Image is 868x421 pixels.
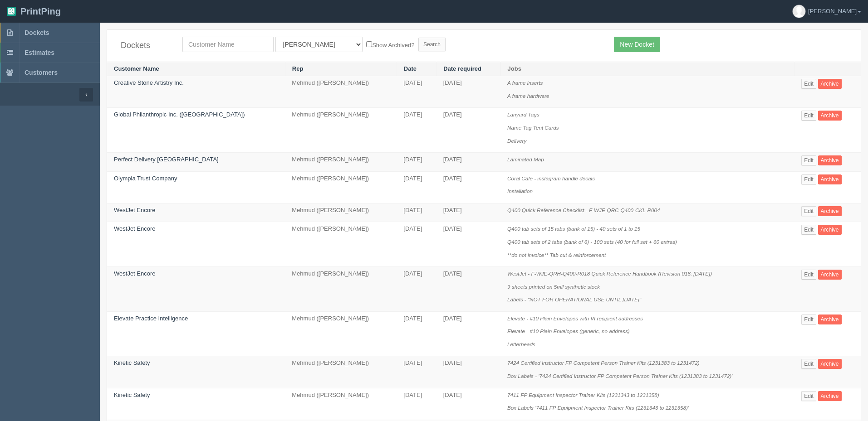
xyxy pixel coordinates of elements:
[801,174,816,184] a: Edit
[507,188,533,194] i: Installation
[285,171,397,203] td: Mehmud ([PERSON_NAME])
[436,311,500,356] td: [DATE]
[121,41,169,50] h4: Dockets
[507,328,630,334] i: Elevate - #10 Plain Envelopes (generic, no address)
[507,373,732,379] i: Box Labels - '7424 Certified Instructor FP Competent Person Trainer Kits (1231383 to 1231472)'
[436,171,500,203] td: [DATE]
[397,76,436,108] td: [DATE]
[7,7,16,16] img: logo-3e63b451c926e2ac314895c53de4908e5d424f24456219fb08d385ab2e579770.png
[397,203,436,222] td: [DATE]
[507,125,559,131] i: Name Tag Tent Cards
[436,222,500,267] td: [DATE]
[114,111,245,118] a: Global Philanthropic Inc. ([GEOGRAPHIC_DATA])
[292,65,304,72] a: Rep
[801,79,816,89] a: Edit
[507,138,526,144] i: Delivery
[801,155,816,165] a: Edit
[285,267,397,312] td: Mehmud ([PERSON_NAME])
[397,153,436,172] td: [DATE]
[436,203,500,222] td: [DATE]
[285,153,397,172] td: Mehmud ([PERSON_NAME])
[507,226,640,232] i: Q400 tab sets of 15 tabs (bank of 15) - 40 sets of 1 to 15
[285,356,397,388] td: Mehmud ([PERSON_NAME])
[114,156,219,163] a: Perfect Delivery [GEOGRAPHIC_DATA]
[507,315,643,321] i: Elevate - #10 Plain Envelopes with VI recipient addresses
[418,38,446,51] input: Search
[818,391,842,401] a: Archive
[801,270,816,280] a: Edit
[818,225,842,235] a: Archive
[114,79,184,86] a: Creative Stone Artistry Inc.
[818,270,842,280] a: Archive
[507,111,539,117] i: Lanyard Tags
[818,359,842,369] a: Archive
[25,29,49,36] span: Dockets
[397,108,436,153] td: [DATE]
[397,388,436,420] td: [DATE]
[507,296,641,302] i: Labels - "NOT FOR OPERATIONAL USE UNTIL [DATE]"
[507,207,660,213] i: Q400 Quick Reference Checklist - F-WJE-QRC-Q400-CKL-R004
[25,69,58,76] span: Customers
[285,108,397,153] td: Mehmud ([PERSON_NAME])
[114,175,177,182] a: Olympia Trust Company
[397,171,436,203] td: [DATE]
[801,315,816,324] a: Edit
[436,267,500,312] td: [DATE]
[507,284,600,290] i: 9 sheets printed on 5mil synthetic stock
[397,222,436,267] td: [DATE]
[500,62,794,76] th: Jobs
[443,65,481,72] a: Date required
[285,76,397,108] td: Mehmud ([PERSON_NAME])
[285,222,397,267] td: Mehmud ([PERSON_NAME])
[182,37,274,52] input: Customer Name
[436,76,500,108] td: [DATE]
[793,5,805,18] img: avatar_default-7531ab5dedf162e01f1e0bb0964e6a185e93c5c22dfe317fb01d7f8cd2b1632c.jpg
[818,79,842,89] a: Archive
[507,156,544,162] i: Laminated Map
[507,341,535,347] i: Letterheads
[436,388,500,420] td: [DATE]
[507,392,659,398] i: 7411 FP Equipment Inspector Trainer Kits (1231343 to 1231358)
[397,356,436,388] td: [DATE]
[436,153,500,172] td: [DATE]
[507,360,700,366] i: 7424 Certified Instructor FP Competent Person Trainer Kits (1231383 to 1231472)
[436,108,500,153] td: [DATE]
[366,41,372,47] input: Show Archived?
[818,174,842,184] a: Archive
[114,359,150,366] a: Kinetic Safety
[801,111,816,121] a: Edit
[114,207,156,213] a: WestJet Encore
[818,155,842,165] a: Archive
[397,267,436,312] td: [DATE]
[507,80,543,86] i: A frame inserts
[507,239,677,245] i: Q400 tab sets of 2 tabs (bank of 6) - 100 sets (40 for full set + 60 extras)
[366,39,414,50] label: Show Archived?
[25,49,54,56] span: Estimates
[818,315,842,324] a: Archive
[801,359,816,369] a: Edit
[114,315,188,322] a: Elevate Practice Intelligence
[507,271,712,276] i: WestJet - F-WJE-QRH-Q400-R018 Quick Reference Handbook (Revision 018: [DATE])
[507,93,549,99] i: A frame hardware
[507,252,606,258] i: **do not invoice** Tab cut & reinforcement
[114,65,159,72] a: Customer Name
[801,391,816,401] a: Edit
[818,111,842,121] a: Archive
[397,311,436,356] td: [DATE]
[507,405,689,411] i: Box Labels '7411 FP Equipment Inspector Trainer Kits (1231343 to 1231358)'
[114,392,150,398] a: Kinetic Safety
[114,225,156,232] a: WestJet Encore
[436,356,500,388] td: [DATE]
[285,311,397,356] td: Mehmud ([PERSON_NAME])
[114,270,156,277] a: WestJet Encore
[801,206,816,216] a: Edit
[285,203,397,222] td: Mehmud ([PERSON_NAME])
[285,388,397,420] td: Mehmud ([PERSON_NAME])
[801,225,816,235] a: Edit
[818,206,842,216] a: Archive
[614,37,660,52] a: New Docket
[404,65,417,72] a: Date
[507,175,595,181] i: Coral Cafe - instagram handle decals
